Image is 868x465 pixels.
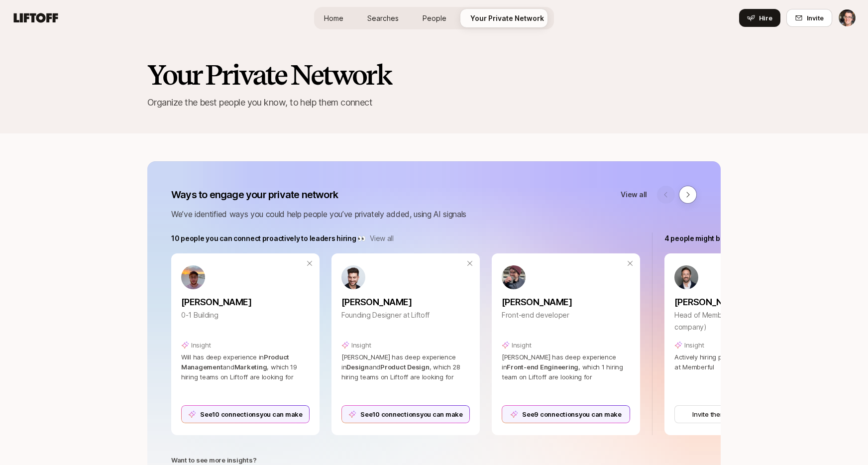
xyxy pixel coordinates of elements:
p: We’ve identified ways you could help people you’ve privately added, using AI signals [171,208,697,221]
span: and [369,363,380,371]
a: People [415,9,454,27]
h2: Your Private Network [147,60,721,90]
span: Home [324,13,343,23]
img: 9459f226_b952_4cdc_ade2_23b79d4c6f8c.jpg [502,265,526,289]
span: [PERSON_NAME] has deep experience in [502,353,616,371]
p: Want to see more insights? [171,455,256,465]
p: Insight [684,340,704,350]
a: View all [621,189,647,201]
p: [PERSON_NAME] [181,295,310,309]
span: Your Private Network [470,13,544,23]
a: Home [316,9,351,27]
span: Design [346,363,368,371]
p: 10 people you can connect proactively to leaders hiring 👀 [171,232,366,244]
button: Invite them to hire on Liftoff [674,405,803,423]
p: Founding Designer at Liftoff [341,309,470,321]
span: Hire [759,13,772,23]
button: Invite [786,9,832,27]
a: [PERSON_NAME] [181,289,310,309]
a: [PERSON_NAME] [502,289,630,309]
a: Searches [359,9,407,27]
img: Eric Smith [839,9,856,26]
p: 0-1 Building [181,309,310,321]
span: Front-end Engineering [507,363,578,371]
span: Will has deep experience in [181,353,264,361]
p: 4 people might be hiring 🌱 [664,232,755,244]
span: Marketing [234,363,267,371]
span: [PERSON_NAME] has deep experience in [341,353,455,371]
img: ACg8ocJgLS4_X9rs-p23w7LExaokyEoWgQo9BGx67dOfttGDosg=s160-c [181,265,205,289]
button: Eric Smith [838,9,856,27]
img: 7bf30482_e1a5_47b4_9e0f_fc49ddd24bf6.jpg [341,265,365,289]
span: People [423,13,446,23]
p: [PERSON_NAME] [674,295,803,309]
span: Product Design [380,363,429,371]
p: Insight [351,340,371,350]
p: Front-end developer [502,309,630,321]
p: Organize the best people you know, to help them connect [147,96,721,110]
p: Head of Memberful (a Patreon company) [674,309,803,333]
p: [PERSON_NAME] [341,295,470,309]
a: [PERSON_NAME] [674,289,803,309]
a: View all [370,232,394,244]
span: and [222,363,234,371]
span: Searches [367,13,399,23]
button: Hire [739,9,780,27]
p: Ways to engage your private network [171,188,338,202]
p: [PERSON_NAME] [502,295,630,309]
span: Invite [807,13,824,23]
img: 49cc058c_9620_499c_84f2_197a57c98584.jpg [674,265,698,289]
a: Your Private Network [462,9,552,27]
a: [PERSON_NAME] [341,289,470,309]
span: Actively hiring product marketing manager at Memberful [674,353,802,371]
p: Insight [512,340,532,350]
p: Insight [191,340,211,350]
